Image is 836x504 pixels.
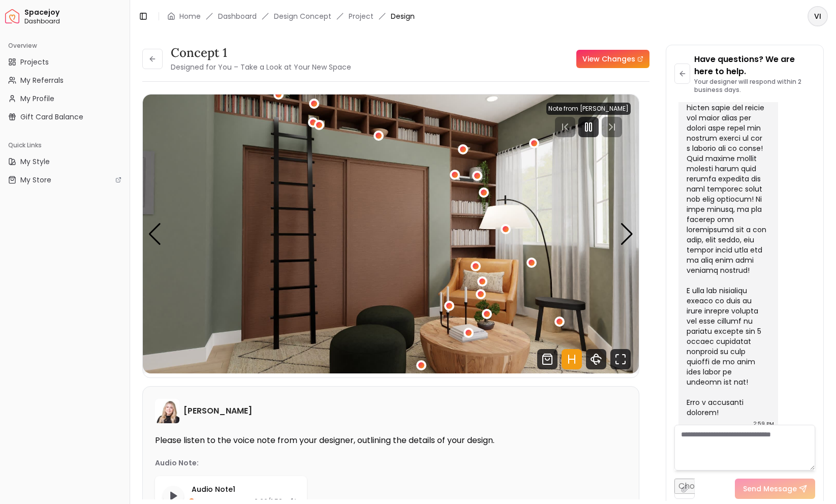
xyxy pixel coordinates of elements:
div: Carousel [143,94,639,373]
div: Previous slide [148,223,162,245]
a: My Referrals [4,72,126,88]
img: Spacejoy Logo [5,9,19,23]
span: My Profile [20,93,54,104]
a: Projects [4,54,126,70]
svg: 360 View [586,349,606,369]
a: My Store [4,172,126,188]
a: Spacejoy [5,9,19,23]
nav: breadcrumb [167,11,415,21]
a: Home [179,11,201,21]
svg: Fullscreen [610,349,631,369]
span: My Style [20,156,50,167]
img: Hannah James [155,399,179,423]
a: View Changes [576,50,649,68]
a: My Style [4,153,126,170]
span: VI [809,7,827,25]
div: Next slide [620,223,634,245]
h6: [PERSON_NAME] [183,405,252,417]
li: Design Concept [274,11,331,21]
span: My Referrals [20,75,64,85]
div: Quick Links [4,137,126,153]
div: Overview [4,38,126,54]
small: Designed for You – Take a Look at Your New Space [171,62,351,72]
a: My Profile [4,90,126,107]
img: Design Render 4 [143,94,639,373]
svg: Pause [582,121,595,133]
span: Design [391,11,415,21]
a: Gift Card Balance [4,109,126,125]
p: Audio Note: [155,458,199,468]
span: Dashboard [24,17,126,25]
button: VI [808,6,828,26]
p: Your designer will respond within 2 business days. [694,78,815,94]
span: My Store [20,175,51,185]
a: Dashboard [218,11,257,21]
div: Note from [PERSON_NAME] [546,103,631,115]
span: Projects [20,57,49,67]
span: Gift Card Balance [20,112,83,122]
p: Audio Note 1 [192,484,299,494]
h3: concept 1 [171,45,351,61]
span: Spacejoy [24,8,126,17]
div: 1 / 5 [143,94,639,373]
svg: Hotspots Toggle [562,349,582,369]
div: 2:59 PM [754,419,774,429]
p: Have questions? We are here to help. [694,53,815,78]
svg: Shop Products from this design [537,349,558,369]
p: Please listen to the voice note from your designer, outlining the details of your design. [155,435,627,446]
a: Project [349,11,374,21]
